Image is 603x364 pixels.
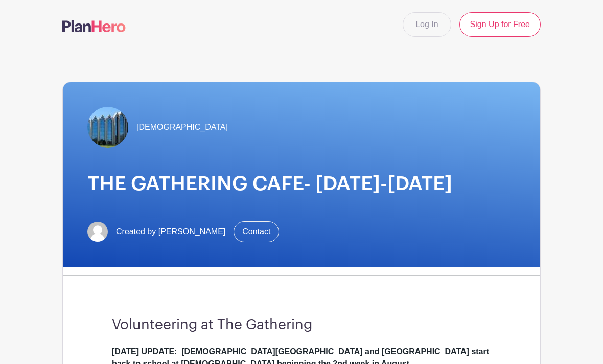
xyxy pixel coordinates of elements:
h3: Volunteering at The Gathering [112,317,491,333]
a: Log In [403,12,451,37]
a: Contact [234,221,279,242]
img: default-ce2991bfa6775e67f084385cd625a349d9dcbb7a52a09fb2fda1e96e2d18dcdb.png [87,222,108,242]
img: logo-507f7623f17ff9eddc593b1ce0a138ce2505c220e1c5a4e2b4648c50719b7d32.svg [62,20,126,32]
img: TheGathering.jpeg [87,107,128,148]
span: Created by [PERSON_NAME] [116,226,225,238]
h1: THE GATHERING CAFE- [DATE]-[DATE] [87,172,516,197]
a: Sign Up for Free [459,12,541,37]
span: [DEMOGRAPHIC_DATA] [136,121,228,133]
